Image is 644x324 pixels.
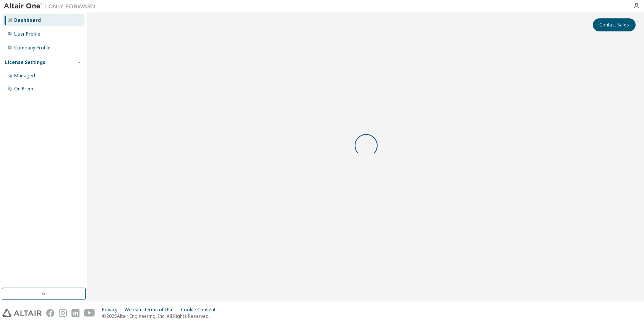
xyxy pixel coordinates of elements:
[14,86,33,92] div: On Prem
[14,73,35,79] div: Managed
[181,307,220,313] div: Cookie Consent
[84,309,95,317] img: youtube.svg
[2,309,42,317] img: altair_logo.svg
[14,45,50,51] div: Company Profile
[71,309,79,317] img: linkedin.svg
[102,313,220,319] p: © 2025 Altair Engineering, Inc. All Rights Reserved.
[125,307,181,313] div: Website Terms of Use
[4,2,99,10] img: Altair One
[102,307,125,313] div: Privacy
[5,59,45,65] div: License Settings
[14,17,41,23] div: Dashboard
[593,18,636,31] button: Contact Sales
[59,309,67,317] img: instagram.svg
[14,31,40,37] div: User Profile
[46,309,54,317] img: facebook.svg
